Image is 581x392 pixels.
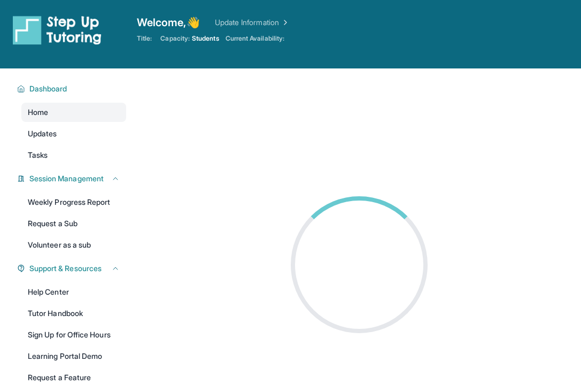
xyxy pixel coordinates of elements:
span: Dashboard [29,83,67,94]
a: Volunteer as a sub [21,235,126,255]
span: Students [192,34,219,43]
span: Welcome, 👋 [137,15,200,30]
span: Current Availability: [226,34,284,43]
button: Session Management [25,173,120,184]
a: Update Information [215,17,290,28]
span: Home [28,107,48,118]
a: Learning Portal Demo [21,347,126,366]
span: Title: [137,34,152,43]
a: Tutor Handbook [21,304,126,323]
a: Request a Sub [21,214,126,233]
span: Capacity: [160,34,190,43]
a: Home [21,103,126,122]
span: Updates [28,128,57,139]
img: logo [13,15,102,45]
a: Request a Feature [21,368,126,387]
a: Updates [21,124,126,143]
span: Support & Resources [29,263,102,274]
button: Dashboard [25,83,120,94]
button: Support & Resources [25,263,120,274]
span: Tasks [28,150,48,160]
span: Session Management [29,173,104,184]
a: Tasks [21,145,126,165]
a: Sign Up for Office Hours [21,325,126,344]
a: Help Center [21,282,126,302]
a: Weekly Progress Report [21,193,126,212]
img: Chevron Right [279,17,290,28]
